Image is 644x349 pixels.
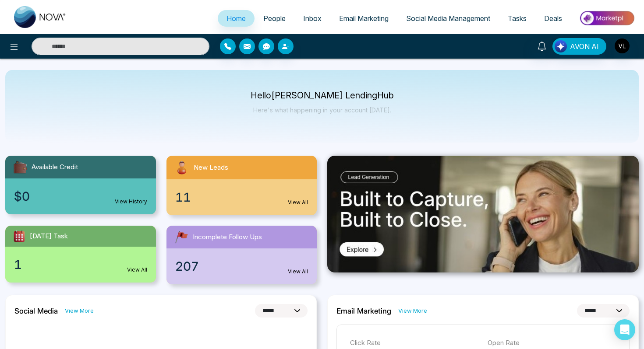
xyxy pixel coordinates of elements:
span: AVON AI [570,41,599,52]
span: $0 [14,187,30,206]
span: New Leads [194,163,228,173]
a: View All [288,268,308,276]
span: Social Media Management [406,14,490,23]
p: Here's what happening in your account [DATE]. [251,106,394,114]
a: Tasks [499,10,535,27]
a: View History [115,198,147,206]
a: Deals [535,10,571,27]
a: View All [127,266,147,274]
img: Nova CRM Logo [14,6,67,28]
a: View More [398,307,427,315]
p: Click Rate [350,338,479,348]
a: Incomplete Follow Ups207View All [161,226,322,284]
p: Hello [PERSON_NAME] LendingHub [251,92,394,99]
span: Email Marketing [339,14,389,23]
a: People [255,10,294,27]
span: 11 [175,188,191,206]
span: 1 [14,255,22,274]
img: User Avatar [615,38,630,53]
img: Lead Flow [555,40,567,52]
img: availableCredit.svg [12,159,28,175]
a: Email Marketing [330,10,397,27]
a: View All [288,199,308,206]
a: Social Media Management [397,10,499,27]
span: Home [226,14,246,23]
div: Open Intercom Messenger [614,319,635,340]
p: Open Rate [488,338,616,348]
span: Tasks [508,14,527,23]
h2: Email Marketing [336,307,391,315]
button: AVON AI [552,38,606,55]
span: Available Credit [32,162,78,172]
img: Market-place.gif [575,8,639,28]
a: Home [218,10,255,27]
a: New Leads11View All [161,156,322,215]
span: 207 [175,257,199,276]
span: Incomplete Follow Ups [193,232,262,242]
span: [DATE] Task [30,231,68,241]
span: People [263,14,286,23]
img: todayTask.svg [12,229,26,243]
span: Deals [544,14,562,23]
img: newLeads.svg [173,159,190,176]
img: followUps.svg [173,229,189,245]
span: Inbox [303,14,322,23]
h2: Social Media [14,307,58,315]
a: View More [65,307,94,315]
img: . [327,156,639,272]
a: Inbox [294,10,330,27]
